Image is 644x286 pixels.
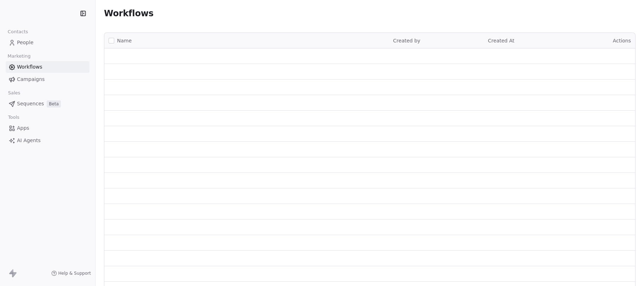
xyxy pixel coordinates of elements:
span: Marketing [5,51,34,62]
span: People [17,39,34,46]
span: Campaigns [17,76,45,83]
a: Apps [6,122,89,134]
span: AI Agents [17,137,41,144]
span: Beta [47,100,61,107]
span: Help & Support [58,270,91,276]
span: Created by [393,38,420,43]
a: People [6,37,89,48]
span: Created At [488,38,515,43]
a: AI Agents [6,135,89,146]
a: SequencesBeta [6,98,89,110]
span: Contacts [5,27,31,37]
span: Workflows [17,63,42,71]
span: Sales [5,88,23,98]
a: Workflows [6,61,89,73]
a: Campaigns [6,74,89,85]
span: Workflows [104,8,153,18]
span: Name [117,37,132,45]
span: Sequences [17,100,44,107]
span: Apps [17,124,29,132]
span: Actions [613,38,631,43]
a: Help & Support [51,270,91,276]
span: Tools [5,112,22,123]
